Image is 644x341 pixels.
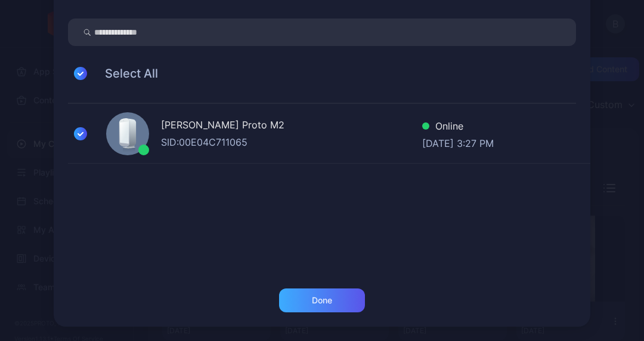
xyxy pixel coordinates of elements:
div: [DATE] 3:27 PM [422,136,494,148]
div: SID: 00E04C711065 [161,135,422,149]
span: Select All [93,66,158,81]
div: [PERSON_NAME] Proto M2 [161,118,422,135]
div: Done [312,296,332,305]
button: Done [279,288,365,312]
div: Online [422,119,494,136]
